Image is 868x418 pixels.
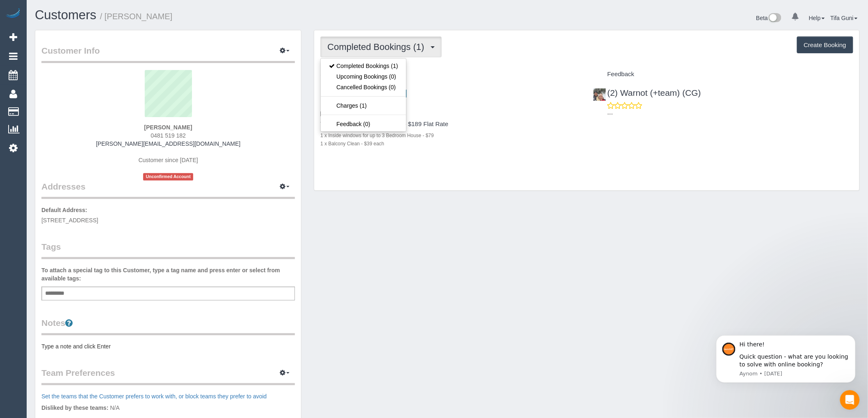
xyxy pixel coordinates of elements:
small: 1 x Inside windows for up to 3 Bedroom House - $79 [320,133,434,138]
a: (2) Warnot (+team) (CG) [593,88,701,97]
span: Unconfirmed Account [143,173,193,180]
img: (2) Warnot (+team) (CG) [594,88,606,101]
legend: Team Preferences [41,367,295,385]
a: Cancelled Bookings (0) [321,82,406,93]
iframe: Intercom live chat [840,390,860,410]
iframe: Intercom notifications message [704,323,868,396]
a: Help [809,15,825,21]
small: 1 x Balcony Clean - $39 each [320,141,384,147]
legend: Tags [41,241,295,259]
span: Completed Bookings (1) [327,42,428,52]
h4: Two Bedroom Home Cleaning - $189 Flat Rate [320,121,580,128]
span: N/A [110,404,119,411]
legend: Notes [41,317,295,335]
a: Beta [756,15,781,21]
a: Set the teams that the Customer prefers to work with, or block teams they prefer to avoid [41,393,267,400]
img: New interface [768,13,781,24]
h4: Service [320,71,580,78]
label: To attach a special tag to this Customer, type a tag name and press enter or select from availabl... [41,266,295,282]
a: Tifa Guni [831,15,858,21]
button: Create Booking [797,36,853,54]
a: Upcoming Bookings (0) [321,71,406,82]
a: Charges (1) [321,100,406,111]
a: Customers [35,8,96,22]
span: [STREET_ADDRESS] [41,217,98,224]
a: Completed Bookings (1) [321,61,406,71]
p: --- [608,110,853,118]
strong: [PERSON_NAME] [144,124,192,131]
span: Customer since [DATE] [139,157,198,163]
button: Completed Bookings (1) [320,36,442,57]
span: 0481 519 182 [151,132,186,139]
label: Default Address: [41,206,87,214]
legend: Customer Info [41,45,295,63]
pre: Type a note and click Enter [41,342,295,350]
label: Disliked by these teams: [41,404,108,412]
h4: Feedback [593,71,853,78]
p: One Time Cleaning [320,109,580,117]
small: / [PERSON_NAME] [100,12,173,21]
a: [PERSON_NAME][EMAIL_ADDRESS][DOMAIN_NAME] [96,140,240,147]
img: Automaid Logo [5,8,21,20]
a: Feedback (0) [321,119,406,129]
